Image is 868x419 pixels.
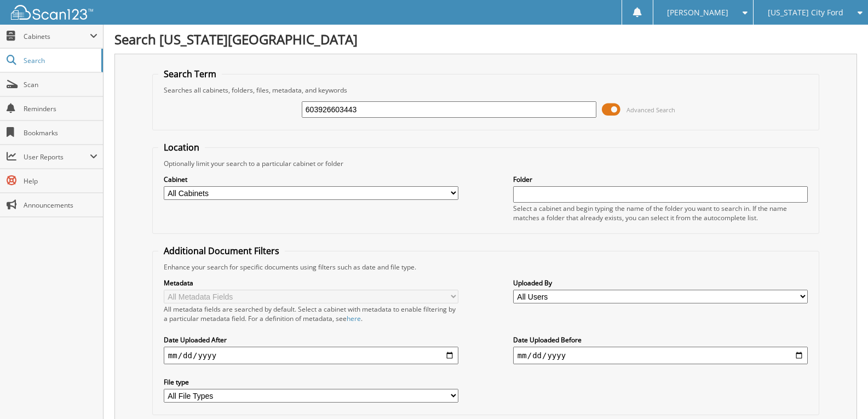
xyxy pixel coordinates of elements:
span: [US_STATE] City Ford [768,9,843,16]
span: Reminders [24,104,97,113]
legend: Location [158,141,205,153]
label: Date Uploaded Before [513,335,808,345]
h1: Search [US_STATE][GEOGRAPHIC_DATA] [114,30,857,48]
span: Search [24,56,96,65]
a: here [347,314,361,323]
span: Bookmarks [24,128,97,137]
div: Enhance your search for specific documents using filters such as date and file type. [158,262,813,272]
label: Folder [513,175,808,184]
span: [PERSON_NAME] [667,9,728,16]
label: Cabinet [164,175,458,184]
label: Metadata [164,278,458,288]
div: Searches all cabinets, folders, files, metadata, and keywords [158,85,813,95]
legend: Search Term [158,68,222,80]
span: Announcements [24,200,97,210]
legend: Additional Document Filters [158,245,285,257]
label: Uploaded By [513,278,808,288]
img: scan123-logo-white.svg [11,5,93,20]
span: Help [24,176,97,186]
div: All metadata fields are searched by default. Select a cabinet with metadata to enable filtering b... [164,305,458,323]
span: User Reports [24,152,90,162]
label: File type [164,377,458,387]
div: Select a cabinet and begin typing the name of the folder you want to search in. If the name match... [513,204,808,222]
div: Optionally limit your search to a particular cabinet or folder [158,159,813,168]
span: Advanced Search [626,106,675,114]
span: Scan [24,80,97,89]
span: Cabinets [24,32,90,41]
input: start [164,347,458,364]
input: end [513,347,808,364]
label: Date Uploaded After [164,335,458,345]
